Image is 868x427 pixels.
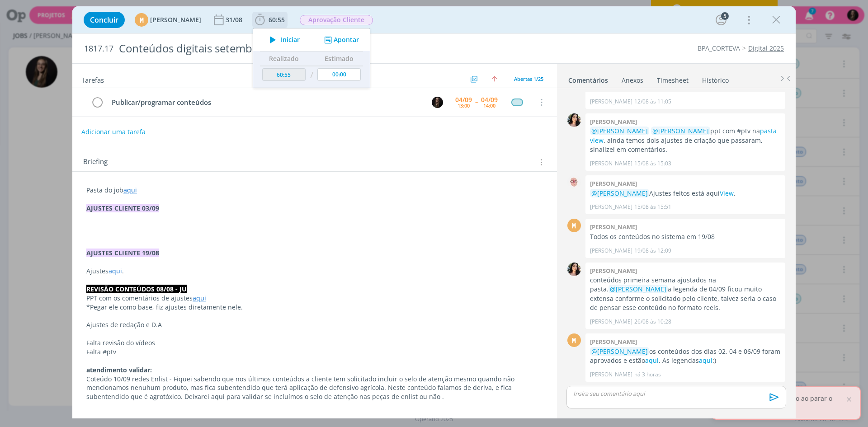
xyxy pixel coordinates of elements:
[591,127,648,135] span: @[PERSON_NAME]
[634,318,671,326] span: 26/08 às 10:28
[253,28,370,88] ul: 60:55
[123,186,137,194] a: aqui
[86,338,543,347] p: Falta revisão do vídeos
[432,97,443,108] img: N
[590,267,637,275] b: [PERSON_NAME]
[300,15,373,25] span: Aprovação Cliente
[634,203,671,211] span: 15/08 às 15:51
[135,13,148,27] div: M
[699,356,712,365] a: aqui
[86,285,187,293] strong: REVISÃO CONTEÚDOS 08/08 - JU
[115,38,489,60] div: Conteúdos digitais setembro
[698,44,740,52] a: BPA_CORTEVA
[299,14,373,26] button: Aprovação Cliente
[590,117,637,126] b: [PERSON_NAME]
[591,347,648,356] span: @[PERSON_NAME]
[567,175,581,189] img: A
[590,338,637,346] b: [PERSON_NAME]
[590,203,632,211] p: [PERSON_NAME]
[322,35,359,45] button: Apontar
[634,98,671,106] span: 12/08 às 11:05
[590,276,781,313] p: conteúdos primeira semana ajustados na pasta. a legenda de 04/09 ficou muito extensa conforme o s...
[590,160,632,168] p: [PERSON_NAME]
[108,267,122,275] a: aqui
[568,72,609,85] a: Comentários
[492,76,497,82] img: arrow-up.svg
[590,223,637,231] b: [PERSON_NAME]
[315,52,363,66] th: Estimado
[656,72,689,85] a: Timesheet
[86,267,543,276] p: Ajustes .
[610,285,666,293] span: @[PERSON_NAME]
[590,247,632,255] p: [PERSON_NAME]
[86,249,159,257] strong: AJUSTES CLIENTE 19/08
[721,12,729,20] div: 5
[634,371,661,379] span: há 3 horas
[86,347,543,357] p: Falta #ptv
[86,410,543,419] p: CONTEÚDO 24/04 - Vale direcionar para uma aba específica de [MEDICAL_DATA]? Atualmente está direc...
[108,97,423,108] div: Publicar/programar conteúdos
[645,356,659,365] a: aqui
[702,72,729,85] a: Histórico
[591,189,648,197] span: @[PERSON_NAME]
[567,113,581,127] img: T
[590,127,777,144] a: pasta view
[567,219,581,232] div: M
[652,127,709,135] span: @[PERSON_NAME]
[86,303,543,312] p: *Pegar ele como base, fiz ajustes diretamente nele.
[264,33,300,46] button: Iniciar
[86,294,543,303] p: PPT com os comentários de ajustes
[458,103,470,108] div: 13:00
[260,52,308,66] th: Realizado
[430,95,444,109] button: N
[567,333,581,347] div: M
[455,97,472,103] div: 04/09
[86,204,159,212] strong: AJUSTES CLIENTE 03/09
[590,127,781,154] p: ppt com #ptv na . ainda temos dois ajustes de criação que passaram, sinalizei em comentários.
[150,17,201,23] span: [PERSON_NAME]
[475,99,478,105] span: --
[81,74,104,84] span: Tarefas
[253,13,287,27] button: 60:55
[622,76,643,85] div: Anexos
[86,375,543,402] p: Coteúdo 10/09 redes Enlist - Fiquei sabendo que nos últimos conteúdos a cliente tem solicitado in...
[634,160,671,168] span: 15/08 às 15:03
[83,156,108,168] span: Briefing
[748,44,784,52] a: Digital 2025
[590,179,637,188] b: [PERSON_NAME]
[590,318,632,326] p: [PERSON_NAME]
[634,247,671,255] span: 19/08 às 12:09
[81,124,146,140] button: Adicionar uma tarefa
[281,37,300,43] span: Iniciar
[226,17,244,23] div: 31/08
[714,13,728,27] button: 5
[86,366,152,374] strong: atendimento validar:
[483,103,495,108] div: 14:00
[720,189,734,197] a: View
[84,12,125,28] button: Concluir
[590,232,781,241] p: Todos os conteúdos no sistema em 19/08
[72,6,796,418] div: dialog
[193,294,206,302] a: aqui
[135,13,201,27] button: M[PERSON_NAME]
[84,44,113,54] span: 1817.17
[590,371,632,379] p: [PERSON_NAME]
[590,189,781,198] p: Ajustes feitos está aqui .
[590,98,632,106] p: [PERSON_NAME]
[90,16,118,23] span: Concluir
[514,75,543,82] span: Abertas 1/25
[86,320,543,329] p: Ajustes de redação e D.A
[269,15,285,24] span: 60:55
[308,66,316,84] td: /
[590,347,781,366] p: os conteúdos dos dias 02, 04 e 06/09 foram aprovados e estão . As legendas :)
[567,263,581,276] img: T
[86,186,543,195] p: Pasta do job
[481,97,498,103] div: 04/09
